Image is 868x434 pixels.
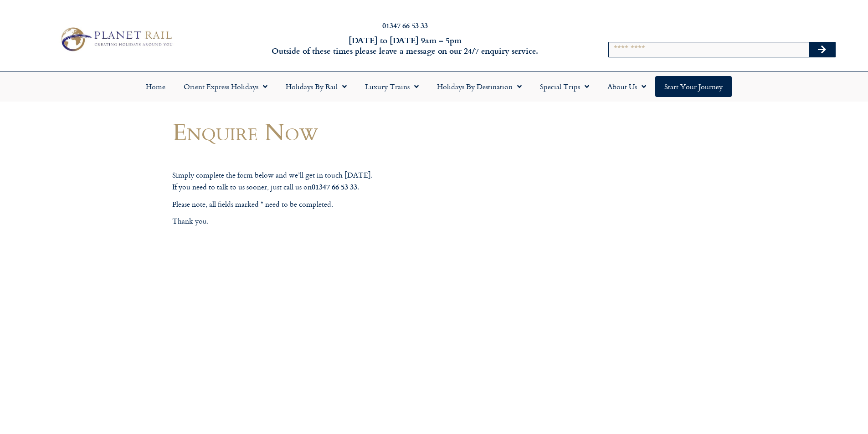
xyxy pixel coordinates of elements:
p: Simply complete the form below and we’ll get in touch [DATE]. If you need to talk to us sooner, j... [172,169,514,193]
a: Home [137,76,175,97]
button: Search [809,42,835,57]
h6: [DATE] to [DATE] 9am – 5pm Outside of these times please leave a message on our 24/7 enquiry serv... [234,35,576,56]
a: Holidays by Destination [428,76,531,97]
a: Orient Express Holidays [175,76,277,97]
h1: Enquire Now [172,118,514,145]
a: Holidays by Rail [277,76,356,97]
a: 01347 66 53 33 [382,20,428,31]
a: Special Trips [531,76,598,97]
a: Start your Journey [655,76,732,97]
a: About Us [598,76,655,97]
p: Please note, all fields marked * need to be completed. [172,199,514,210]
p: Thank you. [172,215,514,227]
a: Luxury Trains [356,76,428,97]
img: Planet Rail Train Holidays Logo [56,25,175,54]
nav: Menu [5,76,863,97]
strong: 01347 66 53 33 [312,181,357,192]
